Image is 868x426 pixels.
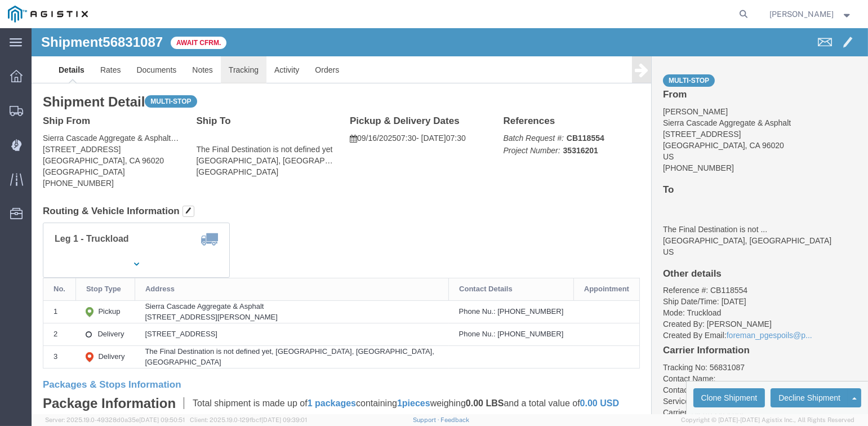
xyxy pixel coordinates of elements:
iframe: FS Legacy Container [32,28,868,414]
a: Feedback [440,416,469,423]
span: Copyright © [DATE]-[DATE] Agistix Inc., All Rights Reserved [681,415,854,425]
span: Heather Denning [770,8,834,20]
span: Client: 2025.19.0-129fbcf [190,416,307,423]
span: [DATE] 09:39:01 [261,416,307,423]
span: [DATE] 09:50:51 [139,416,185,423]
a: Support [413,416,441,423]
img: logo [8,6,88,23]
button: [PERSON_NAME] [769,7,853,21]
span: Server: 2025.19.0-49328d0a35e [45,416,185,423]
